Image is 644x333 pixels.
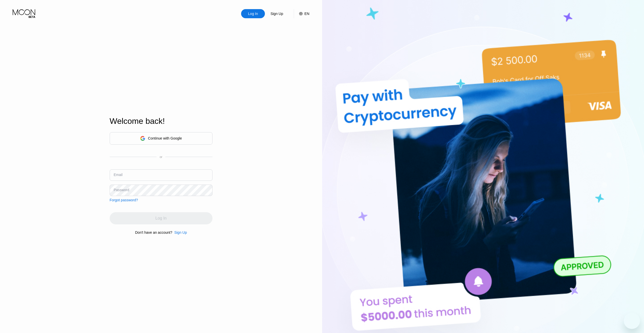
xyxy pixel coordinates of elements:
div: EN [294,9,309,18]
div: Don't have an account? [135,230,172,234]
div: or [160,155,162,159]
div: Forgot password? [110,198,138,202]
div: Sign Up [265,9,289,18]
iframe: Кнопка запуска окна обмена сообщениями [624,313,640,329]
div: EN [304,12,309,16]
div: Continue with Google [110,132,212,145]
div: Log In [241,9,265,18]
div: Sign Up [174,230,187,234]
div: Email [114,173,123,177]
div: Password [114,188,129,192]
div: Welcome back! [110,116,212,126]
div: Sign Up [172,230,187,234]
div: Log In [248,11,259,16]
div: Sign Up [270,11,284,16]
div: Continue with Google [148,136,182,140]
